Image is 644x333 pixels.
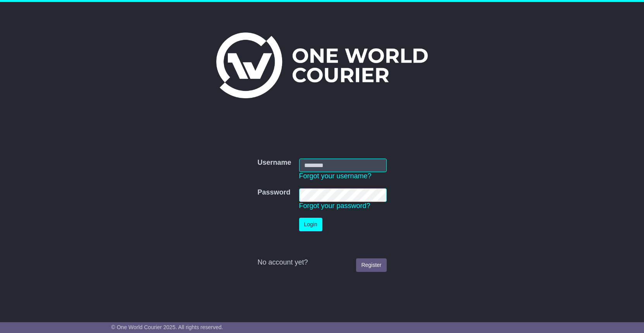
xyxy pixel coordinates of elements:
[299,218,322,231] button: Login
[257,159,291,167] label: Username
[299,202,370,210] a: Forgot your password?
[356,258,386,272] a: Register
[257,188,290,197] label: Password
[111,324,223,330] span: © One World Courier 2025. All rights reserved.
[216,32,428,98] img: One World
[299,172,372,180] a: Forgot your username?
[257,258,386,267] div: No account yet?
